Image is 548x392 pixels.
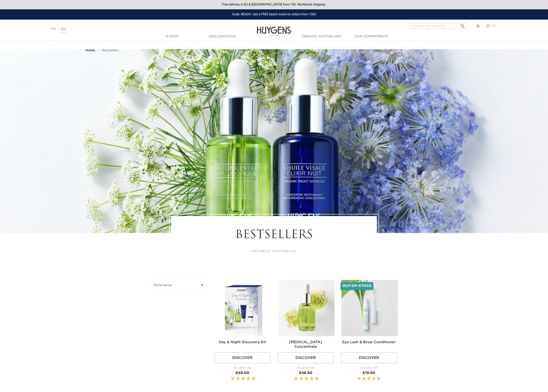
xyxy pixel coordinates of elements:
a: Our commitments [349,34,394,39]
label: 9 [251,376,251,382]
img: Day & Night Discovery Kit [215,280,271,336]
a: EN [61,28,66,32]
span: €26.90 [299,371,312,375]
label: 7 [246,376,246,382]
span: €49.00 [235,371,249,375]
i:  [460,22,465,28]
a: [MEDICAL_DATA] Concentrate [289,340,322,349]
img: Huygens [257,19,291,37]
li: Out-of-Stock [341,282,373,290]
label: 4 [237,376,239,382]
label: 3 [235,376,236,382]
label: 2 [232,376,234,382]
a: Eye Lash & Brow Conditioner [342,340,395,344]
a: Discover [214,352,271,364]
button: Relevance [151,280,207,290]
a: FR [51,28,56,31]
a: Skin Diagnosis [199,34,245,39]
img: Eye Lash & Brow Conditioner [341,280,398,336]
label: 5 [240,376,241,382]
label: 7 [309,376,310,382]
label: 9 [314,376,315,382]
button:  [459,22,467,28]
a: Discover [277,352,334,364]
label: 4 [300,376,302,382]
h1: Bestsellers [184,229,364,242]
label: 2 [295,376,297,382]
label: 3 [367,376,371,382]
div: À partir de [214,366,271,370]
label: 5 [377,376,380,382]
a: Organic Apothecary [299,34,344,39]
label: 5 [304,376,304,382]
label: 6 [305,376,308,382]
label: 3 [298,376,299,382]
label: 4 [372,376,375,382]
a: Discover [341,352,397,364]
p: NATURE AT YOUR SERVICE [184,249,364,254]
i:  [199,282,205,288]
span: €19.90 [362,371,375,375]
label: 10 [316,376,318,382]
label: 10 [252,376,255,382]
label: 6 [242,376,244,382]
input: Search [409,23,467,29]
label: 8 [247,376,250,382]
label: 1 [230,376,231,382]
a: E-Shop [150,34,195,39]
label: 2 [362,376,366,382]
label: 1 [293,376,294,382]
strong: Home [86,49,95,52]
a: Home [86,49,96,52]
img: Hyaluronic Acid Concentrate [278,280,335,336]
label: 8 [310,376,313,382]
a: Bestsellers [102,49,119,52]
div: | [49,26,225,32]
label: 1 [357,376,361,382]
div: À partir de [341,366,397,370]
span: (0) [491,24,496,27]
a: Day & Night Discovery Kit [219,340,266,344]
div: À partir de [277,366,334,370]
